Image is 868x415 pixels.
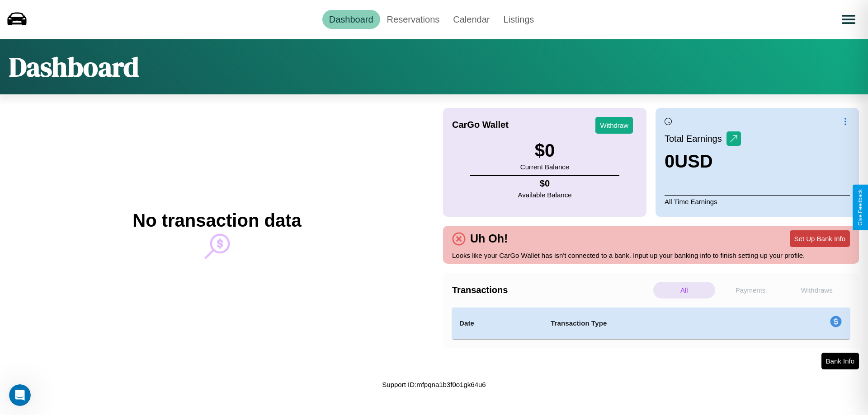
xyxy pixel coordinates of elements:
[452,285,651,295] h4: Transactions
[665,131,726,147] p: Total Earnings
[821,353,859,369] button: Bank Info
[322,10,380,29] a: Dashboard
[382,378,486,391] p: Support ID: mfpqna1b3f0o1gk64u6
[665,195,850,208] p: All Time Earnings
[496,10,541,29] a: Listings
[518,189,572,201] p: Available Balance
[720,282,782,298] p: Payments
[9,384,31,406] iframe: Intercom live chat
[836,7,861,32] button: Open menu
[446,10,496,29] a: Calendar
[665,151,741,172] h3: 0 USD
[452,308,850,339] table: simple table
[790,230,850,247] button: Set Up Bank Info
[653,282,715,298] p: All
[9,48,139,85] h1: Dashboard
[551,318,756,329] h4: Transaction Type
[452,249,850,261] p: Looks like your CarGo Wallet has isn't connected to a bank. Input up your banking info to finish ...
[857,189,863,226] div: Give Feedback
[520,140,569,161] h3: $ 0
[786,282,848,298] p: Withdraws
[520,161,569,173] p: Current Balance
[452,120,509,130] h4: CarGo Wallet
[595,117,633,134] button: Withdraw
[466,232,512,245] h4: Uh Oh!
[518,178,572,189] h4: $ 0
[132,210,301,231] h2: No transaction data
[459,318,536,329] h4: Date
[380,10,447,29] a: Reservations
